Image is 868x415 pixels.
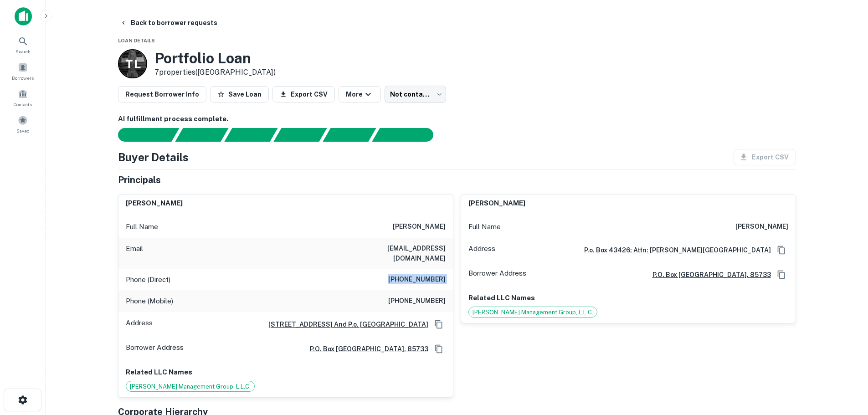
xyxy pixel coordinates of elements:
p: Borrower Address [468,268,526,282]
h6: [PERSON_NAME] [126,198,183,209]
div: Your request is received and processing... [175,128,228,142]
h6: [PERSON_NAME] [468,198,525,209]
span: [PERSON_NAME] Management Group, L.L.C. [126,382,254,391]
a: p.o. box [GEOGRAPHIC_DATA], 85733 [303,344,428,354]
p: Related LLC Names [468,292,788,303]
button: Copy Address [775,243,788,257]
h6: [PHONE_NUMBER] [388,274,446,285]
div: Documents found, AI parsing details... [224,128,277,142]
span: Saved [16,127,30,134]
button: Copy Address [432,342,446,356]
button: More [339,86,381,102]
span: Search [15,48,31,55]
span: Contacts [14,101,32,108]
div: Sending borrower request to AI... [107,128,175,142]
a: P.o. Box 43426; Attn: [PERSON_NAME][GEOGRAPHIC_DATA] [577,245,771,255]
a: Saved [3,112,43,136]
h6: [PERSON_NAME] [735,221,788,232]
h5: Principals [118,173,161,187]
button: Copy Address [432,318,446,331]
div: AI fulfillment process complete. [372,128,444,142]
p: Phone (Direct) [126,274,170,285]
div: Not contacted [385,86,446,103]
button: Save Loan [210,86,269,102]
p: T L [125,55,140,73]
p: Full Name [126,221,158,232]
p: 7 properties ([GEOGRAPHIC_DATA]) [154,67,276,78]
div: Principals found, AI now looking for contact information... [273,128,327,142]
h6: [PHONE_NUMBER] [388,296,446,307]
p: Related LLC Names [126,367,446,378]
p: Phone (Mobile) [126,296,173,307]
button: Copy Address [775,268,788,282]
p: Full Name [468,221,501,232]
a: p.o. box [GEOGRAPHIC_DATA], 85733 [645,270,771,280]
h4: Buyer Details [118,149,189,165]
button: Export CSV [272,86,335,102]
span: Loan Details [118,38,155,43]
p: Address [468,243,495,257]
a: Search [3,32,43,57]
h6: [EMAIL_ADDRESS][DOMAIN_NAME] [336,243,446,263]
h6: AI fulfillment process complete. [118,114,796,124]
a: [STREET_ADDRESS] And P.o. [GEOGRAPHIC_DATA] [261,319,428,329]
p: Email [126,243,143,263]
iframe: Chat Widget [822,342,868,386]
button: Back to borrower requests [116,15,221,31]
img: capitalize-icon.png [15,7,32,26]
div: Principals found, still searching for contact information. This may take time... [323,128,376,142]
span: [PERSON_NAME] Management Group, L.L.C. [469,308,597,317]
a: Borrowers [3,59,43,83]
h6: [PERSON_NAME] [393,221,446,232]
p: Address [126,318,153,331]
a: Contacts [3,85,43,110]
p: Borrower Address [126,342,184,356]
button: Request Borrower Info [118,86,206,102]
span: Borrowers [12,74,34,82]
h3: Portfolio Loan [154,50,276,67]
